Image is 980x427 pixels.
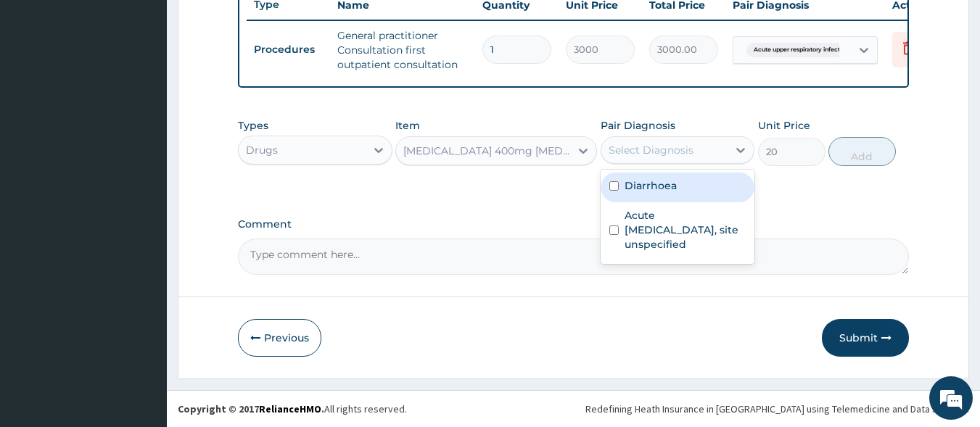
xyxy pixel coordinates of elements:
label: Unit Price [758,118,810,133]
button: Previous [238,319,321,357]
a: RelianceHMO [259,402,321,415]
div: Redefining Heath Insurance in [GEOGRAPHIC_DATA] using Telemedicine and Data Science! [585,402,969,416]
label: Acute [MEDICAL_DATA], site unspecified [625,208,746,252]
label: Types [238,120,268,132]
span: Acute upper respiratory infect... [746,43,852,57]
button: Add [828,137,896,166]
strong: Copyright © 2017 . [178,402,324,415]
img: d_794563401_company_1708531726252_794563401 [27,72,59,109]
div: Drugs [246,143,278,157]
span: We're online! [84,124,200,270]
div: [MEDICAL_DATA] 400mg [MEDICAL_DATA] Tab [403,144,572,158]
label: Pair Diagnosis [601,118,675,133]
label: Comment [238,218,910,231]
label: Diarrhoea [625,178,677,193]
td: General practitioner Consultation first outpatient consultation [330,21,475,79]
footer: All rights reserved. [167,390,980,427]
td: Procedures [247,36,330,63]
div: Chat with us now [75,81,244,100]
div: Minimize live chat window [238,7,273,42]
div: Select Diagnosis [609,143,693,157]
label: Item [395,118,420,133]
textarea: Type your message and hit 'Enter' [7,278,276,329]
button: Submit [822,319,909,357]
